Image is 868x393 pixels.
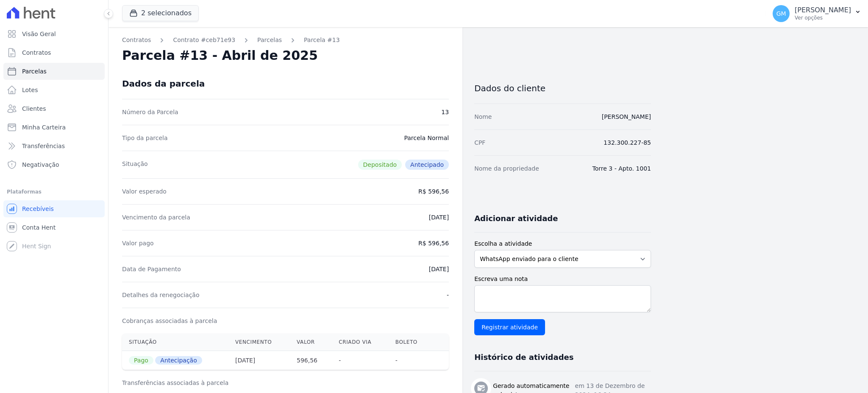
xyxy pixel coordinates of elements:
dt: Data de Pagamento [122,265,181,273]
a: Lotes [3,81,105,98]
dd: - [447,291,449,299]
h2: Parcela #13 - Abril de 2025 [122,48,318,63]
label: Escreva uma nota [474,275,651,284]
th: Boleto [389,334,432,351]
button: 2 selecionados [122,5,199,21]
nav: Breadcrumb [122,36,449,45]
th: - [332,351,388,370]
span: Pago [129,356,153,365]
dd: [DATE] [429,213,449,222]
div: Dados da parcela [122,79,205,89]
span: Minha Carteira [22,123,66,132]
a: Conta Hent [3,219,105,236]
p: Ver opções [795,14,851,21]
span: Conta Hent [22,223,56,232]
a: Contrato #ceb71e93 [173,36,235,45]
th: Criado via [332,334,388,351]
dt: Valor pago [122,239,154,247]
dt: Nome da propriedade [474,164,539,173]
dd: 132.300.227-85 [604,138,651,147]
input: Registrar atividade [474,319,545,335]
span: GM [776,11,786,17]
th: 596,56 [290,351,332,370]
dt: Nome [474,112,492,121]
dt: Situação [122,160,148,170]
a: Parcelas [257,36,282,45]
a: Minha Carteira [3,119,105,136]
span: Clientes [22,104,46,113]
th: Situação [122,334,228,351]
dd: R$ 596,56 [418,239,449,247]
span: Contratos [22,48,51,57]
h3: Adicionar atividade [474,213,558,224]
dd: Parcela Normal [404,134,449,142]
span: Antecipado [405,160,449,170]
span: Depositado [358,160,402,170]
dd: Torre 3 - Apto. 1001 [593,164,651,173]
span: Transferências [22,142,65,150]
a: Transferências [3,138,105,154]
a: Clientes [3,100,105,117]
a: Contratos [3,44,105,61]
a: Contratos [122,36,151,45]
h3: Dados do cliente [474,83,651,93]
dt: Número da Parcela [122,108,178,116]
a: Visão Geral [3,25,105,42]
th: Vencimento [228,334,290,351]
span: Antecipação [155,356,202,365]
dt: CPF [474,138,485,147]
a: Negativação [3,156,105,173]
span: Parcelas [22,67,47,76]
dt: Vencimento da parcela [122,213,190,222]
span: Lotes [22,86,38,94]
a: [PERSON_NAME] [602,113,651,120]
span: Recebíveis [22,205,54,213]
h3: Histórico de atividades [474,352,573,362]
div: Plataformas [7,187,101,197]
dt: Valor esperado [122,187,167,196]
dt: Detalhes da renegociação [122,291,200,299]
a: Parcelas [3,63,105,80]
h3: Transferências associadas à parcela [122,379,449,387]
a: Recebíveis [3,200,105,217]
span: Negativação [22,160,59,169]
dd: [DATE] [429,265,449,273]
p: [PERSON_NAME] [795,6,851,14]
th: [DATE] [228,351,290,370]
button: GM [PERSON_NAME] Ver opções [766,2,868,25]
dd: 13 [441,108,449,116]
th: Valor [290,334,332,351]
dt: Tipo da parcela [122,134,168,142]
a: Parcela #13 [304,36,340,45]
dt: Cobranças associadas à parcela [122,317,217,325]
label: Escolha a atividade [474,239,651,248]
th: - [389,351,432,370]
span: Visão Geral [22,30,56,38]
dd: R$ 596,56 [418,187,449,196]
